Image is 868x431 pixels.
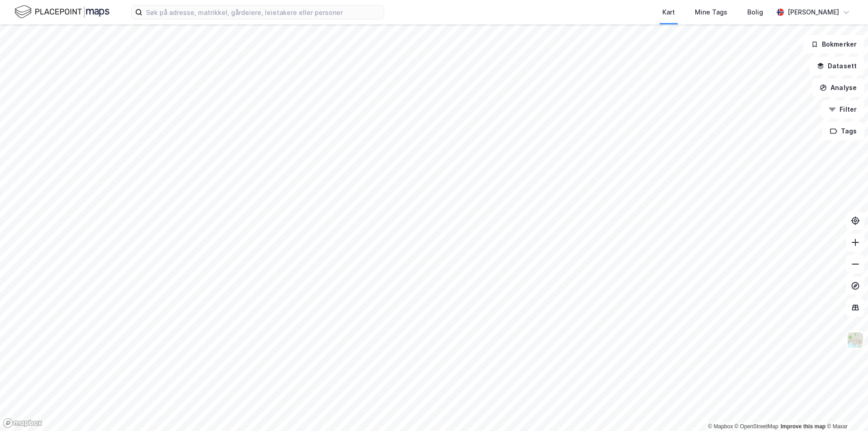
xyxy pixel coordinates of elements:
[847,332,864,349] img: Z
[708,423,733,430] a: Mapbox
[821,100,864,118] button: Filter
[142,5,384,19] input: Søk på adresse, matrikkel, gårdeiere, leietakere eller personer
[822,122,864,140] button: Tags
[662,7,675,18] div: Kart
[809,57,864,75] button: Datasett
[3,418,42,428] a: Mapbox homepage
[803,35,864,53] button: Bokmerker
[747,7,763,18] div: Bolig
[788,7,839,18] div: [PERSON_NAME]
[735,423,778,430] a: OpenStreetMap
[14,4,109,20] img: logo.f888ab2527a4732fd821a326f86c7f29.svg
[812,79,864,97] button: Analyse
[695,7,727,18] div: Mine Tags
[781,423,826,430] a: Improve this map
[823,388,868,431] iframe: Chat Widget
